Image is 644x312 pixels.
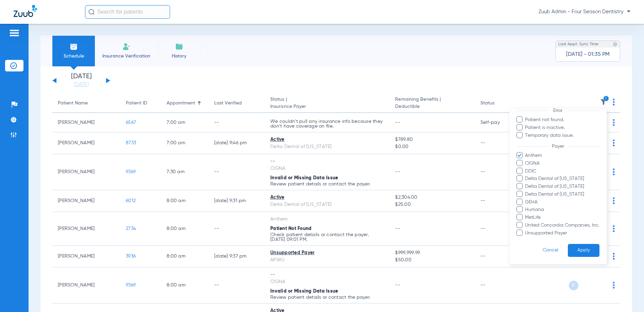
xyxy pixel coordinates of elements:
span: Delta Dental of [US_STATE] [525,191,599,198]
span: Humana [525,206,599,213]
span: Temporary data issue. [525,132,599,139]
span: Payer [548,144,569,148]
span: GEHA [525,198,599,206]
iframe: Chat Widget [610,279,644,312]
span: Anthem [525,152,599,159]
span: Patient not found. [525,116,599,124]
span: Error [549,108,567,113]
span: MetLife [525,214,599,221]
span: CIGNA [525,160,599,167]
span: Delta Dental of [US_STATE] [525,183,599,190]
span: DDIC [525,167,599,175]
span: Unsupported Payer [525,229,599,236]
span: Patient is inactive. [525,124,599,131]
button: Apply [568,244,599,257]
span: United Concordia Companies, Inc. [525,221,599,229]
button: Cancel [533,244,568,257]
span: Delta Dental of [US_STATE] [525,175,599,182]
